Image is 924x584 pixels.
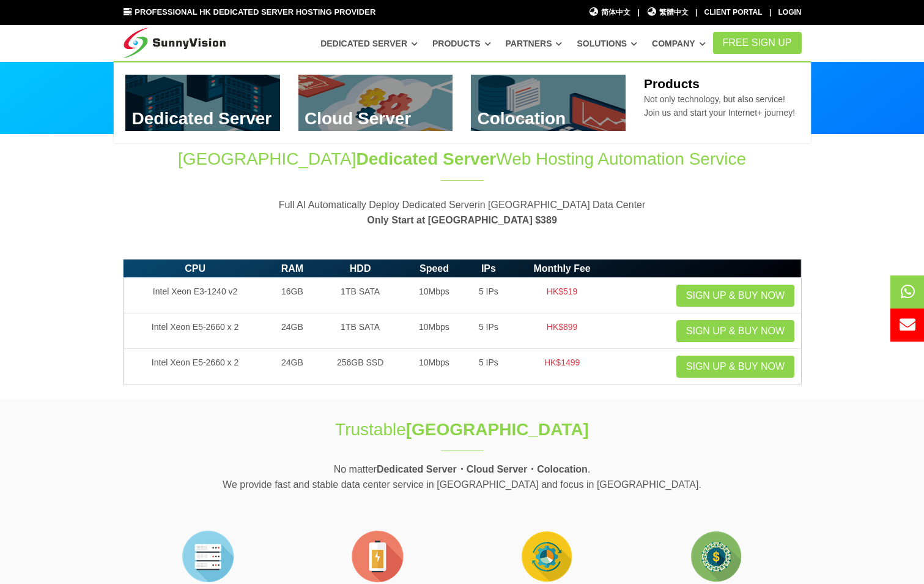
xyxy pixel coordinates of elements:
td: HK$519 [512,278,612,313]
td: 1TB SATA [317,313,403,349]
a: Partners [506,32,563,54]
p: No matter . We provide fast and stable data center service in [GEOGRAPHIC_DATA] and focus in [GEO... [123,462,802,493]
a: FREE Sign Up [713,32,802,54]
th: HDD [317,259,403,278]
th: RAM [267,259,318,278]
a: Sign up & Buy Now [676,285,794,307]
td: 10Mbps [403,349,465,384]
a: Products [432,32,491,54]
td: HK$1499 [512,349,612,384]
a: Sign up & Buy Now [676,356,794,378]
span: Not only technology, but also service! Join us and start your Internet+ journey! [644,94,795,118]
h1: Trustable [259,417,666,441]
td: 256GB SSD [317,349,403,384]
li: | [769,7,771,18]
strong: Dedicated Server・Cloud Server・Colocation [377,464,588,474]
span: Professional HK Dedicated Server Hosting Provider [135,7,375,17]
a: Solutions [577,32,637,54]
a: 繁體中文 [646,7,689,18]
a: Dedicated Server [320,32,418,54]
th: Speed [403,259,465,278]
h1: [GEOGRAPHIC_DATA] Web Hosting Automation Service [123,147,802,171]
td: 10Mbps [403,313,465,349]
div: Dedicated Server [114,61,811,143]
th: IPs [465,259,512,278]
li: | [695,7,697,18]
a: Client Portal [704,8,763,17]
td: 1TB SATA [317,278,403,313]
td: Intel Xeon E5-2660 x 2 [123,313,267,349]
li: | [637,7,639,18]
a: Login [778,8,802,17]
strong: Only Start at [GEOGRAPHIC_DATA] $389 [367,215,557,225]
td: 24GB [267,349,318,384]
td: 5 IPs [465,313,512,349]
td: 16GB [267,278,318,313]
a: Sign up & Buy Now [676,320,794,342]
a: Company [652,32,706,54]
td: Intel Xeon E5-2660 x 2 [123,349,267,384]
b: Products [644,77,700,91]
td: 10Mbps [403,278,465,313]
td: Intel Xeon E3-1240 v2 [123,278,267,313]
th: CPU [123,259,267,278]
th: Monthly Fee [512,259,612,278]
td: 5 IPs [465,349,512,384]
td: 5 IPs [465,278,512,313]
span: Dedicated Server [356,149,496,168]
p: Full AI Automatically Deploy Dedicated Serverin [GEOGRAPHIC_DATA] Data Center [123,197,802,228]
a: 简体中文 [589,7,631,18]
td: HK$899 [512,313,612,349]
strong: [GEOGRAPHIC_DATA] [406,420,589,439]
td: 24GB [267,313,318,349]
